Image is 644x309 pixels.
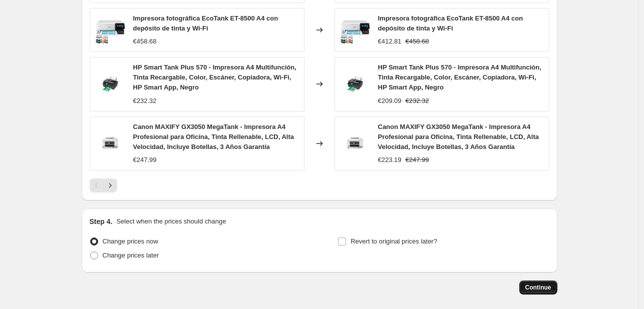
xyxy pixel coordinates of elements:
div: €223.19 [378,155,402,165]
img: 61e9jg9nPtL_80x.jpg [340,69,370,99]
img: 715hipLU4vL_80x.jpg [340,15,370,45]
p: Select when the prices should change [116,216,226,226]
strike: €458.68 [406,36,429,46]
nav: Pagination [90,178,117,192]
span: Canon MAXIFY GX3050 MegaTank - Impresora A4 Profesional para Oficina, Tinta Rellenable, LCD, Alta... [378,123,539,150]
span: Impresora fotográfica EcoTank ET-8500 A4 con depósito de tinta y Wi-Fi [133,14,278,32]
div: €458.68 [133,36,157,46]
button: Next [103,178,117,192]
div: €209.09 [378,96,402,106]
span: Impresora fotográfica EcoTank ET-8500 A4 con depósito de tinta y Wi-Fi [378,14,523,32]
img: 61IAudxV3dL_80x.jpg [95,128,125,158]
strike: €247.99 [406,155,429,165]
span: Change prices now [103,237,158,245]
div: €247.99 [133,155,157,165]
img: 61e9jg9nPtL_80x.jpg [95,69,125,99]
strike: €232.32 [406,96,429,106]
button: Continue [519,280,557,294]
img: 61IAudxV3dL_80x.jpg [340,128,370,158]
span: Change prices later [103,251,159,259]
div: €232.32 [133,96,157,106]
span: Revert to original prices later? [351,237,437,245]
img: 715hipLU4vL_80x.jpg [95,15,125,45]
span: HP Smart Tank Plus 570 - Impresora A4 Multifunción, Tinta Recargable, Color, Escáner, Copiadora, ... [378,63,541,91]
h2: Step 4. [90,216,113,226]
span: Canon MAXIFY GX3050 MegaTank - Impresora A4 Profesional para Oficina, Tinta Rellenable, LCD, Alta... [133,123,294,150]
span: HP Smart Tank Plus 570 - Impresora A4 Multifunción, Tinta Recargable, Color, Escáner, Copiadora, ... [133,63,296,91]
span: Continue [525,283,551,291]
div: €412.81 [378,36,402,46]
